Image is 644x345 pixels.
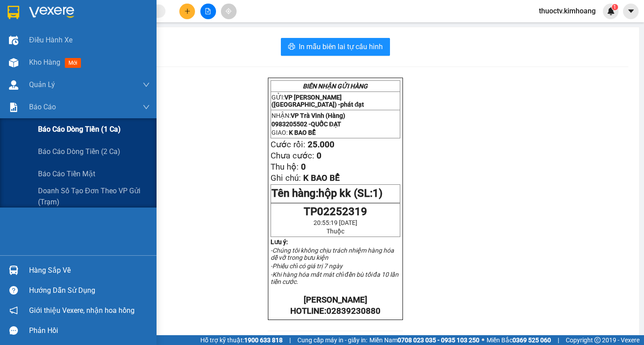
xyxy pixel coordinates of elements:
span: 02839230880 [326,306,381,316]
span: Quản Lý [29,79,55,90]
span: question-circle [9,286,18,295]
span: 1 [613,4,616,10]
span: Thu hộ: [271,162,299,172]
em: -Phiếu chỉ có giá trị 7 ngày [271,262,343,270]
sup: 1 [612,4,618,10]
span: K BAO BỂ [303,173,340,183]
span: 0 [301,162,306,172]
span: Miền Nam [369,335,479,345]
strong: Lưu ý: [271,238,288,245]
span: down [143,81,150,88]
span: VP Trà Vinh (Hàng) [291,112,345,119]
span: Báo cáo tiền mặt [38,168,95,179]
span: aim [225,8,232,14]
strong: [PERSON_NAME] [304,295,367,305]
img: warehouse-icon [9,36,18,45]
button: caret-down [623,4,639,19]
span: Cung cấp máy in - giấy in: [297,335,367,345]
span: printer [288,43,295,51]
span: mới [65,58,81,68]
span: Báo cáo [29,101,56,112]
span: notification [9,306,18,315]
span: Giới thiệu Vexere, nhận hoa hồng [29,305,135,316]
div: Hướng dẫn sử dụng [29,284,150,297]
span: caret-down [627,7,635,15]
span: 20:55:19 [DATE] [314,219,357,226]
span: K BAO BỂ [289,129,316,136]
em: -Khi hàng hóa mất mát chỉ đền bù tối đa 10 lần tiền cước. [271,271,399,285]
span: QUỐC ĐẠT [311,121,341,128]
span: thuoctv.kimhoang [532,5,603,17]
span: message [9,326,18,335]
span: Báo cáo dòng tiền (2 ca) [38,146,120,157]
span: | [558,335,559,345]
span: phát đạt [340,101,364,108]
span: GIAO: [271,129,316,136]
span: 25.000 [308,140,335,150]
button: printerIn mẫu biên lai tự cấu hình [281,38,390,56]
span: plus [184,8,191,14]
em: -Chúng tôi không chịu trách nhiệm hàng hóa dễ vỡ trong bưu kiện [271,247,394,261]
span: Chưa cước: [271,151,314,161]
span: Ghi chú: [271,173,301,183]
img: warehouse-icon [9,266,18,275]
div: Phản hồi [29,324,150,337]
p: NHẬN: [271,112,399,119]
strong: 1900 633 818 [244,337,283,344]
strong: BIÊN NHẬN GỬI HÀNG [303,83,368,90]
button: plus [179,4,195,19]
span: 1) [373,187,382,200]
span: Thuộc [326,228,344,235]
button: aim [221,4,237,19]
strong: 0369 525 060 [513,337,551,344]
span: 0 [317,151,322,161]
span: file-add [205,8,211,14]
span: hộp kk (SL: [318,187,382,200]
span: down [143,104,150,111]
span: Điều hành xe [29,34,72,46]
strong: HOTLINE: [290,306,381,316]
span: Doanh số tạo đơn theo VP gửi (trạm) [38,185,150,208]
button: file-add [200,4,216,19]
img: solution-icon [9,103,18,112]
img: warehouse-icon [9,80,18,90]
img: logo-vxr [8,6,19,19]
span: Kho hàng [29,58,60,67]
span: | [289,335,291,345]
span: Cước rồi: [271,140,305,150]
span: Tên hàng: [271,187,382,200]
img: icon-new-feature [607,7,615,15]
span: Miền Bắc [487,335,551,345]
span: TP02252319 [304,205,367,218]
span: In mẫu biên lai tự cấu hình [299,41,383,52]
span: Hỗ trợ kỹ thuật: [200,335,283,345]
span: Báo cáo dòng tiền (1 ca) [38,124,121,135]
span: 0983205502 - [271,121,341,128]
img: warehouse-icon [9,58,18,67]
span: copyright [594,337,601,343]
strong: 0708 023 035 - 0935 103 250 [398,337,479,344]
p: GỬI: [271,94,399,108]
span: VP [PERSON_NAME] ([GEOGRAPHIC_DATA]) - [271,94,364,108]
span: ⚪️ [482,338,484,342]
div: Hàng sắp về [29,264,150,277]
